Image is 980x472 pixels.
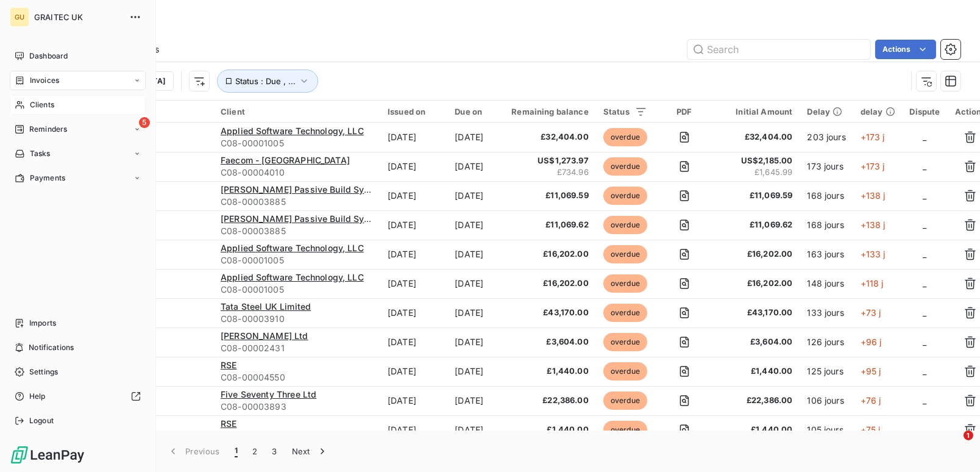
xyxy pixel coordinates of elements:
td: [DATE] [380,298,447,327]
span: _ [923,395,927,406]
button: 1 [227,438,245,464]
div: Remaining balance [511,107,589,116]
span: £11,069.59 [721,190,792,202]
span: Clients [30,99,54,110]
td: [DATE] [380,386,447,415]
span: £32,404.00 [511,131,589,143]
td: [DATE] [380,327,447,357]
td: [DATE] [380,152,447,181]
span: +173 j [861,161,885,171]
span: _ [923,161,927,171]
span: +75 j [861,424,881,435]
td: 203 jours [800,123,853,152]
span: +138 j [861,190,886,201]
td: 168 jours [800,181,853,210]
span: _ [923,366,927,376]
span: £43,170.00 [511,307,589,319]
span: overdue [603,304,647,322]
span: £1,440.00 [721,424,792,436]
span: RSE [221,360,236,370]
td: [DATE] [447,386,504,415]
div: PDF [662,107,706,116]
td: [DATE] [380,415,447,445]
span: Notifications [29,342,74,353]
span: Payments [30,173,65,184]
span: £1,440.00 [721,365,792,377]
span: C08-00004550 [221,430,373,442]
div: Client [221,107,373,116]
span: £3,604.00 [721,336,792,348]
span: overdue [603,421,647,439]
span: overdue [603,157,647,176]
button: Status : Due , ... [217,70,318,93]
span: C08-00002431 [221,342,373,354]
div: Status [603,107,647,116]
span: GRAITEC UK [34,12,122,22]
button: Previous [160,438,227,464]
div: GU [10,7,29,27]
span: C08-00003885 [221,196,373,208]
td: [DATE] [447,240,504,269]
span: £1,440.00 [511,424,589,436]
span: £11,069.62 [721,219,792,231]
td: 133 jours [800,298,853,327]
span: _ [923,220,927,230]
span: 1 [235,445,238,457]
td: [DATE] [447,327,504,357]
td: [DATE] [447,123,504,152]
td: 106 jours [800,386,853,415]
span: Faecom - [GEOGRAPHIC_DATA] [221,155,350,165]
span: overdue [603,128,647,146]
td: [DATE] [380,123,447,152]
span: £22,386.00 [511,395,589,407]
span: _ [923,337,927,347]
iframe: Intercom live chat [939,431,968,460]
input: Search [687,40,870,59]
span: +118 j [861,278,884,288]
td: [DATE] [380,210,447,240]
td: [DATE] [447,210,504,240]
button: 2 [245,438,265,464]
div: Dispute [910,107,940,116]
td: 105 jours [800,415,853,445]
span: +133 j [861,249,886,259]
button: Next [285,438,336,464]
span: C08-00001005 [221,137,373,149]
span: Tasks [30,148,51,159]
span: Help [29,391,46,402]
span: US$1,273.97 [511,155,589,167]
span: £22,386.00 [721,395,792,407]
td: 173 jours [800,152,853,181]
td: 126 jours [800,327,853,357]
td: 168 jours [800,210,853,240]
span: £32,404.00 [721,131,792,143]
span: Tata Steel UK Limited [221,301,311,312]
span: Dashboard [29,51,68,62]
td: [DATE] [447,181,504,210]
span: Imports [29,318,56,329]
span: _ [923,249,927,259]
span: Invoices [30,75,59,86]
td: [DATE] [447,357,504,386]
span: £43,170.00 [721,307,792,319]
span: overdue [603,187,647,205]
span: £734.96 [511,166,589,179]
span: £16,202.00 [721,248,792,260]
span: C08-00004550 [221,371,373,384]
span: £1,440.00 [511,365,589,377]
span: £16,202.00 [511,277,589,290]
span: overdue [603,333,647,351]
span: +138 j [861,220,886,230]
span: RSE [221,418,236,429]
span: Reminders [29,124,67,135]
td: [DATE] [380,357,447,386]
button: Actions [875,40,936,59]
td: [DATE] [447,415,504,445]
span: C08-00003893 [221,401,373,413]
span: +76 j [861,395,881,406]
a: Help [10,387,146,406]
span: overdue [603,362,647,381]
span: [PERSON_NAME] Passive Build Systems Ltd [221,213,406,224]
span: +95 j [861,366,881,376]
span: [PERSON_NAME] Ltd [221,331,308,341]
